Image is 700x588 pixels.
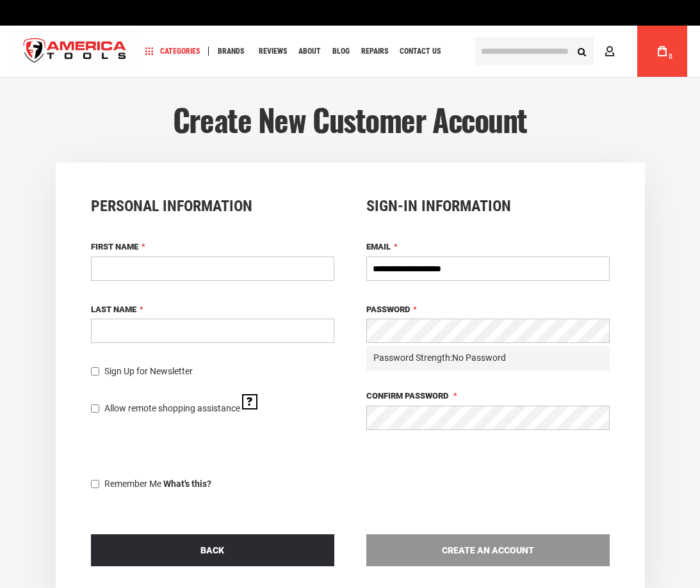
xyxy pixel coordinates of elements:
span: Confirm Password [366,391,448,401]
span: Sign Up for Newsletter [104,366,193,376]
a: store logo [13,28,137,75]
button: Search [569,39,594,63]
span: Personal Information [91,197,252,215]
span: Categories [145,47,200,56]
span: Create New Customer Account [173,97,527,142]
span: Email [366,242,391,251]
span: Reviews [259,47,287,55]
a: Contact Us [394,43,446,60]
a: Brands [212,43,250,60]
a: Blog [327,43,355,60]
a: 0 [650,26,674,77]
span: Last Name [91,305,136,314]
div: Password Strength: [366,346,610,370]
span: Repairs [361,47,388,55]
span: Sign-in Information [366,197,511,215]
span: Back [200,545,224,555]
a: Reviews [253,43,293,60]
a: About [293,43,327,60]
a: Back [91,534,334,566]
span: About [298,47,321,55]
span: No Password [452,353,506,363]
span: Password [366,305,410,314]
a: Categories [140,43,206,60]
span: Allow remote shopping assistance [104,403,240,413]
span: Contact Us [400,47,441,55]
span: First Name [91,242,138,251]
a: Repairs [355,43,394,60]
strong: What's this? [163,479,211,489]
span: Remember Me [104,479,161,489]
span: 0 [669,53,672,60]
img: America Tools [13,28,137,75]
span: Blog [332,47,350,55]
span: Brands [218,47,244,55]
